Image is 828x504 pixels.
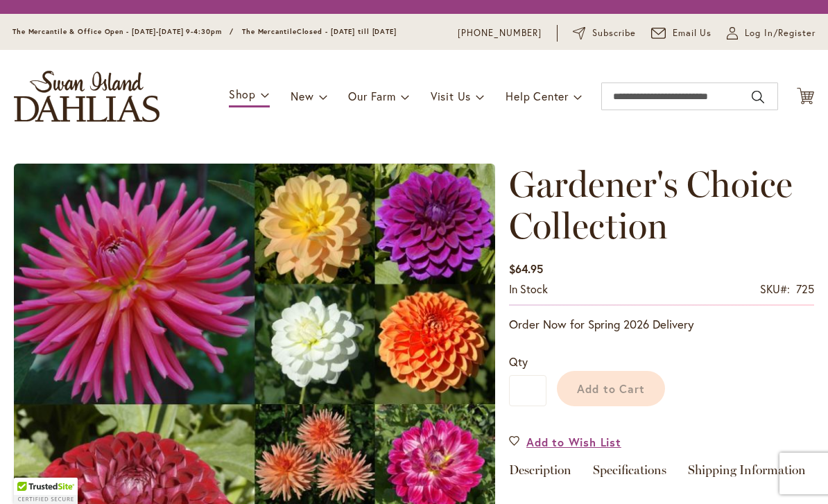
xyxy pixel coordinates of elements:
[458,26,542,40] a: [PHONE_NUMBER]
[673,26,712,40] span: Email Us
[509,281,548,296] span: In stock
[760,281,790,296] strong: SKU
[509,354,528,369] span: Qty
[526,434,621,450] span: Add to Wish List
[509,464,571,484] a: Description
[752,86,764,108] button: Search
[509,434,621,450] a: Add to Wish List
[727,26,816,40] a: Log In/Register
[592,26,636,40] span: Subscribe
[431,89,471,103] span: Visit Us
[297,27,397,36] span: Closed - [DATE] till [DATE]
[10,455,49,494] iframe: Launch Accessibility Center
[573,26,636,40] a: Subscribe
[745,26,816,40] span: Log In/Register
[509,261,543,276] span: $64.95
[796,281,814,297] div: 725
[651,26,712,40] a: Email Us
[509,162,793,247] span: Gardener's Choice Collection
[291,89,313,103] span: New
[12,27,297,36] span: The Mercantile & Office Open - [DATE]-[DATE] 9-4:30pm / The Mercantile
[593,464,666,484] a: Specifications
[14,71,159,122] a: store logo
[509,464,814,484] div: Detailed Product Info
[688,464,806,484] a: Shipping Information
[509,316,814,333] p: Order Now for Spring 2026 Delivery
[509,281,548,297] div: Availability
[348,89,395,103] span: Our Farm
[229,87,256,101] span: Shop
[506,89,569,103] span: Help Center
